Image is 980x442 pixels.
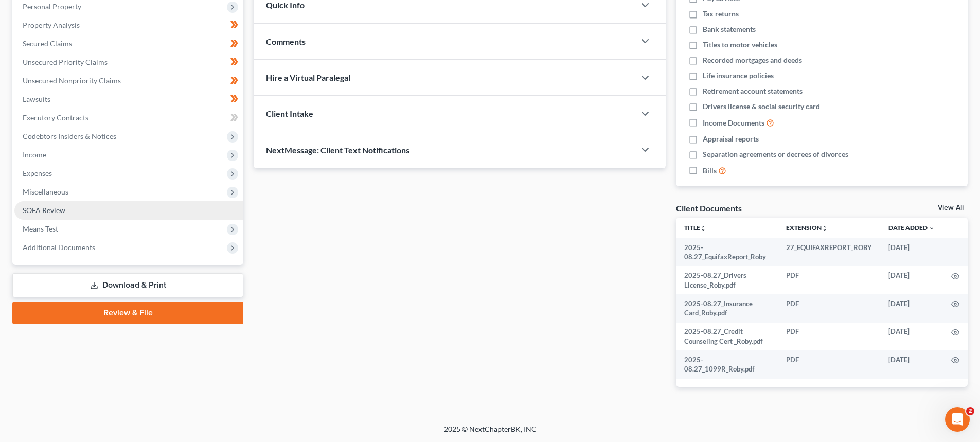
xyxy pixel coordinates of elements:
[14,16,243,34] a: Property Analysis
[23,95,50,103] span: Lawsuits
[703,70,774,81] span: Life insurance policies
[14,90,243,109] a: Lawsuits
[23,2,81,11] span: Personal Property
[880,238,943,267] td: [DATE]
[880,323,943,351] td: [DATE]
[703,24,756,34] span: Bank statements
[12,273,243,297] a: Download & Print
[23,243,95,252] span: Additional Documents
[14,34,243,53] a: Secured Claims
[23,206,65,215] span: SOFA Review
[703,40,777,50] span: Titles to motor vehicles
[945,407,970,432] iframe: Intercom live chat
[14,109,243,127] a: Executory Contracts
[778,350,880,379] td: PDF
[880,350,943,379] td: [DATE]
[23,21,80,29] span: Property Analysis
[703,118,764,128] span: Income Documents
[880,294,943,323] td: [DATE]
[266,73,350,82] span: Hire a Virtual Paralegal
[266,109,313,118] span: Client Intake
[676,323,778,351] td: 2025-08.27_Credit Counseling Cert _Roby.pdf
[266,37,306,46] span: Comments
[778,294,880,323] td: PDF
[266,145,409,155] span: NextMessage: Client Text Notifications
[703,134,759,144] span: Appraisal reports
[23,39,72,48] span: Secured Claims
[23,132,116,140] span: Codebtors Insiders & Notices
[888,224,935,232] a: Date Added expand_more
[703,149,848,160] span: Separation agreements or decrees of divorces
[703,9,739,19] span: Tax returns
[23,76,121,85] span: Unsecured Nonpriority Claims
[703,101,820,112] span: Drivers license & social security card
[23,113,88,122] span: Executory Contracts
[966,407,974,415] span: 2
[12,302,243,324] a: Review & File
[929,225,935,232] i: expand_more
[786,224,828,232] a: Extensionunfold_more
[822,225,828,232] i: unfold_more
[676,238,778,267] td: 2025-08.27_EquifaxReport_Roby
[676,350,778,379] td: 2025-08.27_1099R_Roby.pdf
[676,203,742,214] div: Client Documents
[23,224,58,233] span: Means Test
[23,150,46,159] span: Income
[23,169,52,178] span: Expenses
[703,166,717,176] span: Bills
[14,201,243,220] a: SOFA Review
[23,58,108,66] span: Unsecured Priority Claims
[778,238,880,267] td: 27_EQUIFAXREPORT_ROBY
[778,266,880,294] td: PDF
[23,187,68,196] span: Miscellaneous
[938,204,964,211] a: View All
[880,266,943,294] td: [DATE]
[703,55,802,65] span: Recorded mortgages and deeds
[676,294,778,323] td: 2025-08.27_Insurance Card_Roby.pdf
[703,86,803,96] span: Retirement account statements
[14,53,243,72] a: Unsecured Priority Claims
[676,266,778,294] td: 2025-08.27_Drivers License_Roby.pdf
[14,72,243,90] a: Unsecured Nonpriority Claims
[778,323,880,351] td: PDF
[700,225,706,232] i: unfold_more
[684,224,706,232] a: Titleunfold_more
